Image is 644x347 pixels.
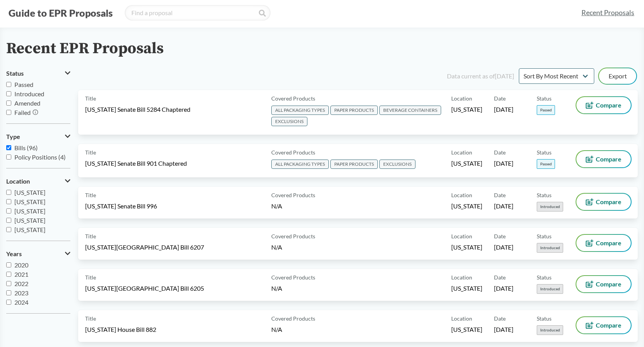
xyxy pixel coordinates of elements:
span: Passed [537,159,555,169]
span: Amended [14,99,40,107]
span: 2021 [14,271,28,278]
span: Covered Products [271,232,315,240]
input: Introduced [6,91,11,96]
span: [DATE] [494,105,513,114]
input: Find a proposal [125,5,271,21]
input: Bills (96) [6,145,11,150]
span: Failed [14,109,31,116]
span: Introduced [537,284,563,294]
span: N/A [271,202,282,210]
span: [DATE] [494,202,513,210]
span: [US_STATE] [451,202,482,210]
button: Type [6,130,70,143]
button: Compare [576,151,631,167]
span: Compare [596,199,621,205]
span: ALL PACKAGING TYPES [271,106,329,115]
span: PAPER PRODUCTS [330,106,378,115]
span: Date [494,94,506,102]
span: Location [451,232,472,240]
span: Status [537,232,552,240]
button: Export [599,68,636,84]
span: [US_STATE] [451,325,482,334]
span: Title [85,273,96,281]
input: [US_STATE] [6,227,11,232]
input: [US_STATE] [6,218,11,223]
span: Date [494,273,506,281]
input: 2022 [6,281,11,286]
span: Passed [14,81,33,88]
input: 2021 [6,272,11,277]
div: Data current as of [DATE] [447,71,514,81]
span: Compare [596,240,621,246]
a: Recent Proposals [578,4,638,21]
span: 2023 [14,289,28,297]
span: [US_STATE][GEOGRAPHIC_DATA] Bill 6207 [85,243,204,252]
input: Failed [6,110,11,115]
span: Type [6,133,20,140]
span: Status [537,273,552,281]
span: Covered Products [271,314,315,323]
span: Location [6,178,30,185]
span: Introduced [537,325,563,335]
span: Introduced [537,243,563,253]
span: Date [494,314,506,323]
span: [US_STATE] [14,207,45,215]
span: Location [451,314,472,323]
button: Years [6,247,70,260]
button: Guide to EPR Proposals [6,7,115,19]
span: [US_STATE] [14,217,45,224]
button: Location [6,175,70,188]
span: ALL PACKAGING TYPES [271,160,329,169]
span: [US_STATE] [14,198,45,205]
span: [US_STATE] [451,105,482,114]
span: Date [494,191,506,199]
span: [US_STATE] [14,189,45,196]
span: Passed [537,105,555,115]
input: [US_STATE] [6,199,11,204]
span: EXCLUSIONS [271,117,307,126]
span: Title [85,191,96,199]
span: [DATE] [494,284,513,293]
button: Compare [576,276,631,292]
span: [US_STATE] [451,159,482,168]
span: EXCLUSIONS [379,160,415,169]
span: PAPER PRODUCTS [330,160,378,169]
input: Amended [6,101,11,106]
button: Compare [576,317,631,333]
span: Title [85,94,96,102]
input: [US_STATE] [6,190,11,195]
span: Status [537,148,552,156]
span: Covered Products [271,148,315,156]
button: Status [6,67,70,80]
span: Status [537,314,552,323]
span: [US_STATE] [451,284,482,293]
span: 2024 [14,298,28,306]
button: Compare [576,97,631,113]
h2: Recent EPR Proposals [6,40,164,57]
span: Covered Products [271,191,315,199]
span: Covered Products [271,273,315,281]
span: [US_STATE] House Bill 882 [85,325,156,334]
span: Status [6,70,24,77]
span: [DATE] [494,159,513,168]
span: [DATE] [494,243,513,252]
button: Compare [576,194,631,210]
span: Date [494,232,506,240]
span: Years [6,250,22,257]
span: 2022 [14,280,28,287]
span: Location [451,191,472,199]
span: Compare [596,322,621,328]
input: 2023 [6,290,11,295]
span: Location [451,94,472,102]
span: N/A [271,326,282,333]
span: Covered Products [271,94,315,102]
span: Date [494,148,506,156]
span: Introduced [537,202,563,212]
span: 2020 [14,261,28,269]
span: Status [537,191,552,199]
input: 2024 [6,300,11,305]
span: Policy Positions (4) [14,153,66,161]
span: N/A [271,243,282,251]
span: BEVERAGE CONTAINERS [379,106,441,115]
span: Compare [596,102,621,108]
